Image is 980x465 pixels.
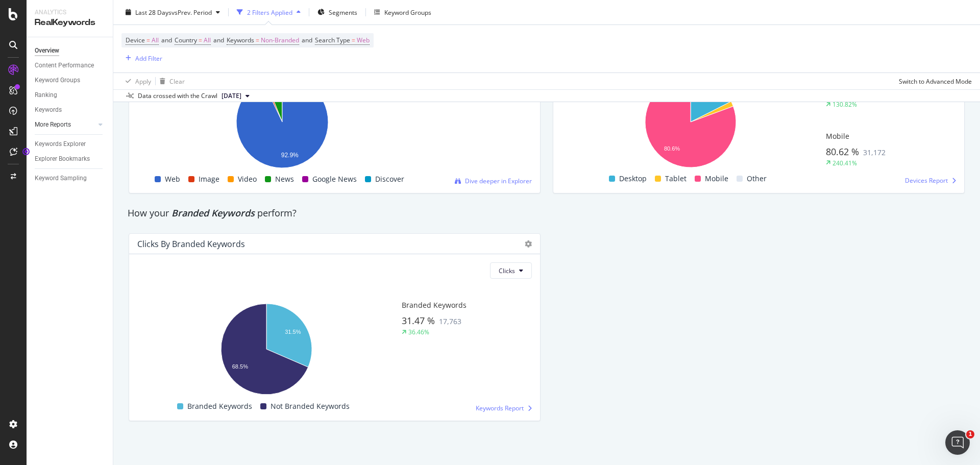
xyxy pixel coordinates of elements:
[561,71,819,173] svg: A chart.
[152,33,159,47] span: All
[35,75,80,86] div: Keyword Groups
[281,152,299,159] text: 92.9%
[313,4,361,20] button: Segments
[171,8,212,16] span: vs Prev. Period
[121,4,224,20] button: Last 28 DaysvsPrev. Period
[35,60,94,71] div: Content Performance
[137,71,427,173] svg: A chart.
[35,119,71,130] div: More Reports
[232,363,248,370] text: 68.5%
[233,4,305,20] button: 2 Filters Applied
[966,430,974,438] span: 1
[664,145,680,152] text: 80.6%
[826,145,859,158] span: 80.62 %
[619,173,647,185] span: Desktop
[826,131,849,141] span: Mobile
[945,430,970,455] iframe: Intercom live chat
[135,54,162,62] div: Add Filter
[213,36,224,44] span: and
[199,36,202,44] span: =
[35,154,90,164] div: Explorer Bookmarks
[315,36,350,44] span: Search Type
[247,8,292,16] div: 2 Filters Applied
[905,176,948,185] span: Devices Report
[35,60,106,71] a: Content Performance
[832,159,857,167] div: 240.41%
[747,173,767,185] span: Other
[35,75,106,86] a: Keyword Groups
[312,173,357,185] span: Google News
[35,90,106,101] a: Ranking
[863,148,886,157] span: 31,172
[161,36,172,44] span: and
[35,8,105,17] div: Analytics
[275,173,294,185] span: News
[35,105,62,115] div: Keywords
[476,404,524,412] span: Keywords Report
[135,8,171,16] span: Last 28 Days
[137,239,245,249] div: Clicks By Branded Keywords
[402,300,467,310] span: Branded Keywords
[169,77,185,85] div: Clear
[35,139,106,150] a: Keywords Explorer
[35,90,57,101] div: Ranking
[21,147,31,156] div: Tooltip anchor
[238,173,257,185] span: Video
[156,73,185,89] button: Clear
[455,177,532,185] a: Dive deeper in Explorer
[199,173,219,185] span: Image
[905,176,956,185] a: Devices Report
[375,173,404,185] span: Discover
[439,316,461,326] span: 17,763
[126,36,145,44] span: Device
[261,33,299,47] span: Non-Branded
[705,173,728,185] span: Mobile
[490,262,532,279] button: Clicks
[137,298,395,400] svg: A chart.
[187,400,252,412] span: Branded Keywords
[35,17,105,29] div: RealKeywords
[165,173,180,185] span: Web
[665,173,687,185] span: Tablet
[499,266,515,275] span: Clicks
[35,105,106,115] a: Keywords
[121,73,151,89] button: Apply
[895,73,972,89] button: Switch to Advanced Mode
[138,91,217,101] div: Data crossed with the Crawl
[302,36,312,44] span: and
[832,100,857,109] div: 130.82%
[35,173,106,184] a: Keyword Sampling
[285,329,301,335] text: 31.5%
[35,173,87,184] div: Keyword Sampling
[465,177,532,185] span: Dive deeper in Explorer
[476,404,532,412] a: Keywords Report
[175,36,197,44] span: Country
[217,90,254,102] button: [DATE]
[408,328,429,336] div: 36.46%
[227,36,254,44] span: Keywords
[35,45,106,56] a: Overview
[370,4,435,20] button: Keyword Groups
[128,207,542,220] div: How your perform?
[171,207,255,219] span: Branded Keywords
[204,33,211,47] span: All
[35,119,95,130] a: More Reports
[357,33,370,47] span: Web
[402,314,435,327] span: 31.47 %
[222,91,241,101] span: 2025 Sep. 22nd
[35,154,106,164] a: Explorer Bookmarks
[135,77,151,85] div: Apply
[271,400,350,412] span: Not Branded Keywords
[352,36,355,44] span: =
[899,77,972,85] div: Switch to Advanced Mode
[35,139,86,150] div: Keywords Explorer
[35,45,59,56] div: Overview
[329,8,357,16] span: Segments
[384,8,431,16] div: Keyword Groups
[256,36,259,44] span: =
[121,52,162,64] button: Add Filter
[146,36,150,44] span: =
